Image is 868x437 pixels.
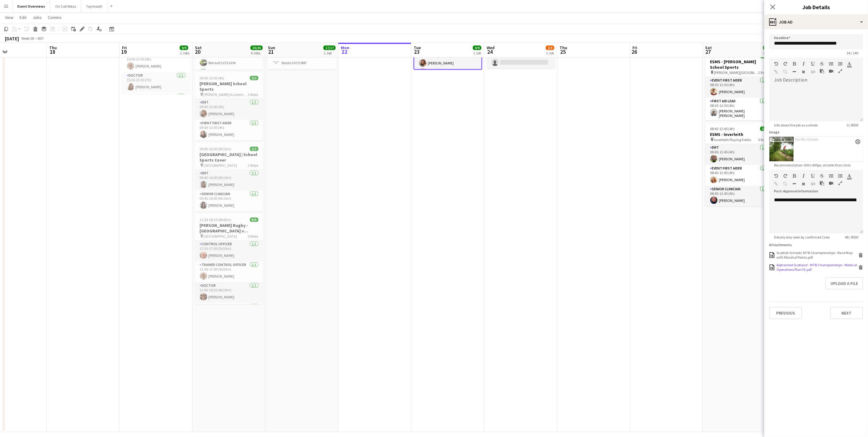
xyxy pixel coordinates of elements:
span: 5 Roles [248,234,258,239]
div: 09:45-16:00 (6h15m)2/2[GEOGRAPHIC_DATA] | School Sports Cover [GEOGRAPHIC_DATA]2 RolesEMT1/109:45... [195,143,263,211]
span: Tue [414,45,421,50]
span: 48 / 8000 [840,235,863,239]
a: Edit [17,13,29,21]
span: Inverleith Playing Fields [714,137,751,142]
h3: [GEOGRAPHIC_DATA] | School Sports Cover [195,152,263,163]
h3: ESMS - [PERSON_NAME] School Sports [705,59,774,70]
app-card-role: Senior Clinician1/108:45-12:45 (4h)[PERSON_NAME] [705,186,774,206]
button: Paste as plain text [820,69,824,74]
app-card-role: EMT1/108:45-12:45 (4h)[PERSON_NAME] [705,144,774,165]
button: Strikethrough [820,173,824,178]
span: 09:45-16:00 (6h15m) [200,147,232,151]
span: [PERSON_NAME][GEOGRAPHIC_DATA] [714,70,758,75]
div: Job Ad [764,15,868,29]
span: 2/2 [250,76,258,80]
app-card-role: Senior Clinician0/112:30-16:30 (4h) [487,48,555,68]
div: 4 Jobs [251,51,262,55]
span: Recommendation: 600 x 400px, smaller than 2mb [769,163,855,167]
app-card-role: A&E Ambulance3/307:00-15:00 (8h)Renault LV15 GHAFIAT DX64 AOA [195,48,263,86]
button: Clear Formatting [801,69,806,74]
button: Text Color [847,61,852,66]
span: Details only seen by confirmed Crew [769,235,835,239]
button: Ordered List [838,173,842,178]
span: 7/7 [763,46,772,50]
h3: [PERSON_NAME] School Sports [195,81,263,92]
span: 30/30 [250,46,263,50]
span: Fri [122,45,127,50]
app-card-role: Senior Clinician1/109:45-16:00 (6h15m)[PERSON_NAME] [195,191,263,211]
span: 26 [632,48,637,55]
button: Italic [801,173,806,178]
span: Wed [487,45,495,50]
button: HTML Code [811,181,815,186]
h3: [PERSON_NAME] Rugby - [GEOGRAPHIC_DATA] v [GEOGRAPHIC_DATA][PERSON_NAME] - Varsity Match [195,223,263,234]
app-card-role: Event First Aider4/4 [195,303,263,350]
a: View [2,13,16,21]
span: Comms [48,15,62,20]
button: Fullscreen [838,69,842,74]
span: View [5,15,13,20]
span: 17/17 [323,46,336,50]
div: 2 Jobs [180,51,189,55]
button: Bold [792,61,797,66]
div: BST [38,36,44,41]
span: 3/3 [760,126,769,131]
span: 2/2 [250,147,258,151]
app-card-role: Trainee Control Officer1/111:30-17:00 (5h30m)[PERSON_NAME] [195,261,263,282]
button: On Call Rotas [50,0,81,12]
button: Horizontal Line [792,181,797,186]
div: 09:00-13:00 (4h)2/2[PERSON_NAME] School Sports [PERSON_NAME] Academy Playing Fields2 RolesEMT1/10... [195,72,263,140]
div: Scottish Schools' MTB Championships - Race Map with Marshal Points.pdf [776,250,857,260]
span: Thu [560,45,567,50]
div: 08:30-12:30 (4h)2/2ESMS - [PERSON_NAME] School Sports [PERSON_NAME][GEOGRAPHIC_DATA]2 RolesEvent ... [705,50,774,120]
span: 24 [486,48,495,55]
div: Alphamed Scotland - MTB Championships - Medical Operations Plan V2.pdf [776,263,857,272]
span: 11:30-18:15 (6h45m) [200,217,232,222]
span: 21 [267,48,275,55]
span: 19 [121,48,127,55]
button: Clear Formatting [801,181,806,186]
button: Next [830,307,863,319]
span: 34 / 140 [842,51,863,55]
button: Insert video [829,69,833,74]
app-card-role: EMT1/109:00-13:00 (4h)[PERSON_NAME] [195,99,263,120]
label: Attachments [769,242,792,247]
span: 08:45-12:45 (4h) [710,126,735,131]
app-card-role: Event First Aider1/108:45-12:45 (4h)[PERSON_NAME] [705,165,774,186]
span: Week 38 [20,36,35,41]
span: Info about the job as a whole [769,123,823,127]
span: 0 / 8000 [842,123,863,127]
div: 3 Jobs [763,51,773,55]
button: Fullscreen [838,181,842,186]
button: Redo [783,173,787,178]
span: 18 [48,48,57,55]
app-card-role: First Aid Lead1/108:30-12:30 (4h)[PERSON_NAME] [PERSON_NAME] [705,98,774,120]
button: Ordered List [838,61,842,66]
span: 23 [413,48,421,55]
span: [GEOGRAPHIC_DATA] [204,163,237,168]
h3: ESMS - Inverleith [705,132,774,137]
span: 20 [194,48,202,55]
span: Sat [705,45,712,50]
div: [DATE] [5,35,19,42]
app-card-role: Event First Aider1/108:30-12:30 (4h)[PERSON_NAME] [705,77,774,98]
app-card-role: Trainee Control Officer1/115:00-23:00 (8h)[PERSON_NAME] [122,51,190,72]
h3: Job Details [764,3,868,11]
span: 2 Roles [248,163,258,168]
button: Paste as plain text [820,181,824,186]
span: 3 Roles [758,137,769,142]
app-job-card: 11:30-18:15 (6h45m)9/9[PERSON_NAME] Rugby - [GEOGRAPHIC_DATA] v [GEOGRAPHIC_DATA][PERSON_NAME] - ... [195,214,263,304]
span: 9/9 [250,217,258,222]
div: 1 Job [324,51,335,55]
span: 25 [559,48,567,55]
span: [PERSON_NAME] Academy Playing Fields [204,92,248,97]
span: [GEOGRAPHIC_DATA] [204,234,237,239]
app-card-role: Event First Aider4/4 [122,93,190,142]
button: HTML Code [811,69,815,74]
span: 2 Roles [758,70,769,75]
app-job-card: 08:45-12:45 (4h)3/3ESMS - Inverleith Inverleith Playing Fields3 RolesEMT1/108:45-12:45 (4h)[PERSO... [705,123,774,206]
button: Upload a file [825,277,863,290]
span: Thu [49,45,57,50]
span: Mon [341,45,349,50]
